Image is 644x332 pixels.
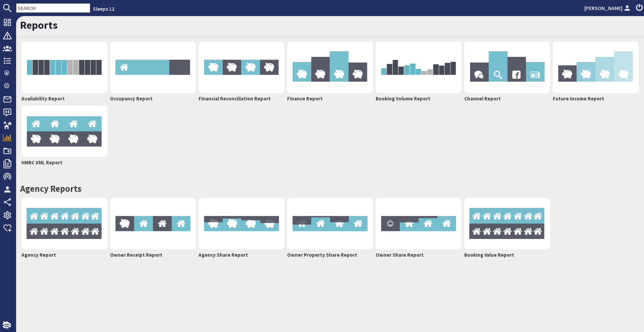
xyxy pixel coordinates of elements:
img: agency-report-24f49cc5259ead7210495d9f924ce814db3d6835cfb3adcdd335ccaab0c39ef2.png [464,198,550,249]
h2: Availability Report [21,96,107,102]
img: hmrc-report-7e47fe54d664a6519f7bff59c47da927abdb786ffdf23fbaa80a4261718d00d7.png [21,105,107,157]
h2: Owner Share Report [376,252,462,258]
a: HMRC XML Report [20,104,109,168]
h2: Owner Receipt Report [110,252,196,258]
img: volume-report-b193a0d106e901724e6e2a737cddf475bd336b2fd3e97afca5856cfd34cd3207.png [376,41,462,93]
a: Owner Property Share Report [286,196,374,260]
img: property-share-report-cdbd2bf58cd10a1d69ee44df0fc56a5b4e990bf198283ff8acab33657c6bbc2c.png [287,198,373,249]
a: Sleeps 12 [93,5,114,12]
img: agency-report-24f49cc5259ead7210495d9f924ce814db3d6835cfb3adcdd335ccaab0c39ef2.png [21,198,107,249]
h2: Booking Value Report [464,252,550,258]
h2: Finance Report [287,96,373,102]
img: occupancy-report-54b043cc30156a1d64253dc66eb8fa74ac22b960ebbd66912db7d1b324d9370f.png [110,41,196,93]
a: Financial Reconciliation Report [197,40,286,104]
a: Future Income Report [551,40,640,104]
h2: Future Income Report [553,96,639,102]
a: Owner Receipt Report [109,196,197,260]
img: future-income-report-8efaa7c4b96f9db44a0ea65420f3fcd3c60c8b9eb4a7fe33424223628594c21f.png [553,41,639,93]
a: Agency Report [20,196,109,260]
img: financial-reconciliation-aa54097eb3e2697f1cd871e2a2e376557a55840ed588d4f345cf0a01e244fdeb.png [199,41,284,93]
a: Finance Report [286,40,374,104]
a: Agency Share Report [197,196,286,260]
input: SEARCH [16,3,90,13]
a: Occupancy Report [109,40,197,104]
img: owner-share-report-45db377d83587ce6e4e4c009e14ad33d8f00d2396a13c78dcf0bd28690591120.png [376,198,462,249]
h2: Booking Volume Report [376,96,462,102]
a: Reports [20,18,58,32]
h2: Agency Reports [20,183,640,194]
img: financial-report-105d5146bc3da7be04c1b38cba2e6198017b744cffc9661e2e35d54d4ba0e972.png [287,41,373,93]
h2: HMRC XML Report [21,160,107,166]
h2: Agency Share Report [199,252,284,258]
h2: Owner Property Share Report [287,252,373,258]
a: Channel Report [463,40,551,104]
img: availability-b2712cb69e4f2a6ce39b871c0a010e098eb1bc68badc0d862a523a7fb0d9404f.png [21,41,107,93]
img: staytech_i_w-64f4e8e9ee0a9c174fd5317b4b171b261742d2d393467e5bdba4413f4f884c10.svg [3,321,11,329]
a: Availability Report [20,40,109,104]
img: agency-share-report-259f9e87bafb275c35ea1ce994cedd3410c06f21460ea39da55fd5a69135abff.png [199,198,284,249]
a: [PERSON_NAME] [584,4,632,12]
a: Booking Volume Report [374,40,463,104]
h2: Channel Report [464,96,550,102]
h2: Financial Reconciliation Report [199,96,284,102]
a: Booking Value Report [463,196,551,260]
a: Owner Share Report [374,196,463,260]
h2: Occupancy Report [110,96,196,102]
img: referer-report-80f78d458a5f6b932bddd33f5d71aba6e20f930fbd9179b778792cbc9ff573fa.png [464,41,550,93]
img: owner-receipt-report-7435b8cb0350dc667c011af1ec10782e9d7ad44aa1de72c06e1d5f1b4b60e118.png [110,198,196,249]
h2: Agency Report [21,252,107,258]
